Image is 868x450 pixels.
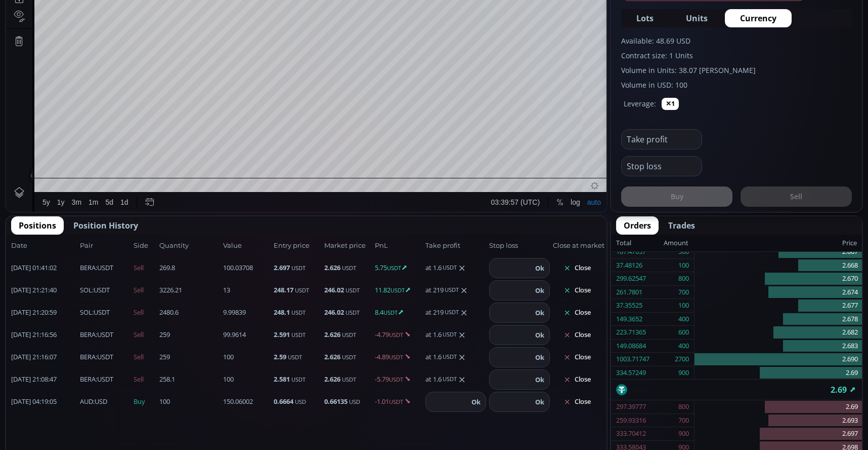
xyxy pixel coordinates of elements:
[80,285,92,294] b: SOL
[223,374,271,385] span: 100
[291,376,306,383] small: USDT
[159,397,220,407] span: 100
[211,25,228,32] div: 2.690
[159,352,220,362] span: 259
[375,397,422,407] span: -1.01
[23,415,28,429] div: Hide Drawings Toolbar
[425,308,486,318] div: at 219
[324,397,348,406] b: 0.66135
[324,285,344,294] b: 246.02
[425,330,486,340] div: at 1.6
[425,374,486,385] div: at 1.6
[695,245,862,259] div: 2.667
[616,427,646,440] div: 333.70412
[134,352,156,362] span: Sell
[134,263,156,273] span: Sell
[84,6,94,14] div: 5 m
[274,374,290,384] b: 2.581
[223,241,271,251] span: Value
[375,352,422,362] span: -4.89
[532,307,547,318] button: Ok
[616,353,649,366] div: 1003.71747
[425,285,486,295] div: at 219
[159,241,220,251] span: Quantity
[616,216,659,235] button: Orders
[159,308,220,318] span: 2480.6
[553,241,601,251] span: Close at market
[675,353,689,366] div: 2700
[295,286,309,294] small: USDT
[375,330,422,340] span: -4.79
[291,264,306,272] small: USDT
[695,286,862,299] div: 2.674
[274,285,293,294] b: 248.17
[80,308,110,318] span: :USDT
[80,352,113,362] span: :USDT
[686,12,708,24] span: Units
[324,263,340,272] b: 2.626
[616,237,664,250] div: Total
[80,263,96,272] b: BERA
[274,330,290,339] b: 2.591
[11,374,77,385] span: [DATE] 21:08:47
[80,397,107,407] span: :USD
[11,241,77,251] span: Date
[678,340,689,353] div: 400
[223,352,271,362] span: 100
[445,286,459,294] small: USDT
[324,374,340,384] b: 2.626
[80,330,113,340] span: :USDT
[695,326,862,340] div: 2.682
[231,25,280,32] div: −0.010 (−0.37%)
[342,331,356,339] small: USDT
[134,285,156,295] span: Sell
[740,12,776,24] span: Currency
[11,285,77,295] span: [DATE] 21:21:40
[342,264,356,272] small: USDT
[223,308,271,318] span: 9.99839
[553,371,601,388] button: Close
[725,9,792,27] button: Currency
[387,264,401,272] small: USDT
[375,241,422,251] span: PnL
[695,313,862,326] div: 2.678
[678,286,689,299] div: 700
[139,25,155,32] div: 2.700
[678,299,689,312] div: 100
[206,25,211,32] div: C
[274,397,293,406] b: 0.6664
[80,397,93,406] b: AUD
[616,313,642,326] div: 149.3652
[55,23,66,32] div: 5
[33,36,55,44] div: Volume
[158,25,163,32] div: H
[163,25,180,32] div: 2.704
[389,398,403,405] small: USDT
[678,313,689,326] div: 400
[668,219,695,232] span: Trades
[183,25,187,32] div: L
[342,353,356,361] small: USDT
[662,98,679,110] button: ✕1
[134,241,156,251] span: Side
[11,330,77,340] span: [DATE] 21:16:56
[390,286,405,294] small: USDT
[80,330,96,339] b: BERA
[159,285,220,295] span: 3226.21
[187,25,203,32] div: 2.690
[695,340,862,353] div: 2.683
[678,427,689,440] div: 900
[695,414,862,428] div: 2.693
[468,396,484,407] button: Ok
[223,330,271,340] span: 99.9614
[291,309,306,316] small: USDT
[274,352,286,361] b: 2.59
[80,374,96,384] b: BERA
[553,327,601,343] button: Close
[616,326,646,339] div: 223.71365
[375,263,422,273] span: 5.75
[134,330,156,340] span: Sell
[383,309,398,316] small: USDT
[274,263,290,272] b: 2.697
[324,330,340,339] b: 2.626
